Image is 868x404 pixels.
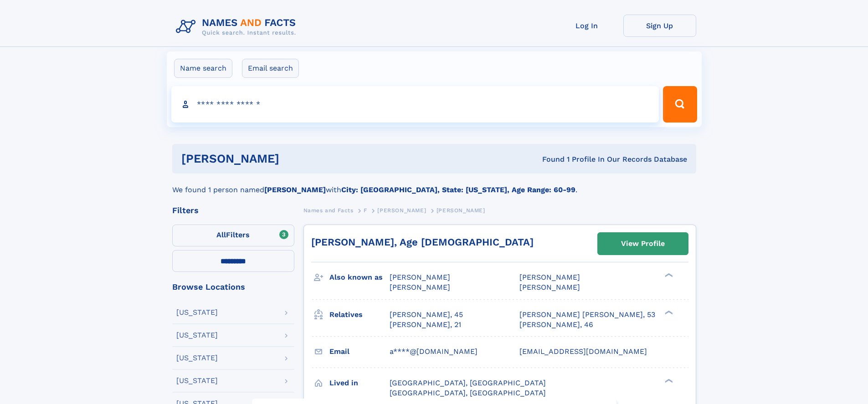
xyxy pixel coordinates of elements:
[264,185,326,194] b: [PERSON_NAME]
[377,207,426,214] span: [PERSON_NAME]
[390,320,461,330] a: [PERSON_NAME], 21
[176,354,218,362] div: [US_STATE]
[311,236,534,248] a: [PERSON_NAME], Age [DEMOGRAPHIC_DATA]
[550,15,623,37] a: Log In
[329,375,390,391] h3: Lived in
[242,59,299,78] label: Email search
[519,310,655,320] a: [PERSON_NAME] [PERSON_NAME], 53
[172,174,696,195] div: We found 1 person named with .
[390,378,546,387] span: [GEOGRAPHIC_DATA], [GEOGRAPHIC_DATA]
[437,207,485,214] span: [PERSON_NAME]
[172,225,294,246] label: Filters
[329,270,390,285] h3: Also known as
[171,86,659,123] input: search input
[411,154,687,164] div: Found 1 Profile In Our Records Database
[390,389,546,397] span: [GEOGRAPHIC_DATA], [GEOGRAPHIC_DATA]
[303,205,354,216] a: Names and Facts
[519,283,580,291] span: [PERSON_NAME]
[519,273,580,281] span: [PERSON_NAME]
[181,153,411,164] h1: [PERSON_NAME]
[176,309,218,316] div: [US_STATE]
[390,283,450,291] span: [PERSON_NAME]
[329,307,390,322] h3: Relatives
[390,310,463,320] a: [PERSON_NAME], 45
[390,273,450,281] span: [PERSON_NAME]
[172,15,303,39] img: Logo Names and Facts
[176,377,218,384] div: [US_STATE]
[598,233,688,255] a: View Profile
[172,283,294,291] div: Browse Locations
[364,205,367,216] a: F
[519,320,593,330] a: [PERSON_NAME], 46
[341,185,575,194] b: City: [GEOGRAPHIC_DATA], State: [US_STATE], Age Range: 60-99
[623,15,696,37] a: Sign Up
[172,206,294,215] div: Filters
[621,233,665,254] div: View Profile
[216,230,226,239] span: All
[176,332,218,339] div: [US_STATE]
[663,309,673,315] div: ❯
[663,272,673,278] div: ❯
[377,205,426,216] a: [PERSON_NAME]
[329,344,390,359] h3: Email
[663,378,673,384] div: ❯
[663,86,697,123] button: Search Button
[364,207,367,214] span: F
[519,347,647,356] span: [EMAIL_ADDRESS][DOMAIN_NAME]
[174,59,232,78] label: Name search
